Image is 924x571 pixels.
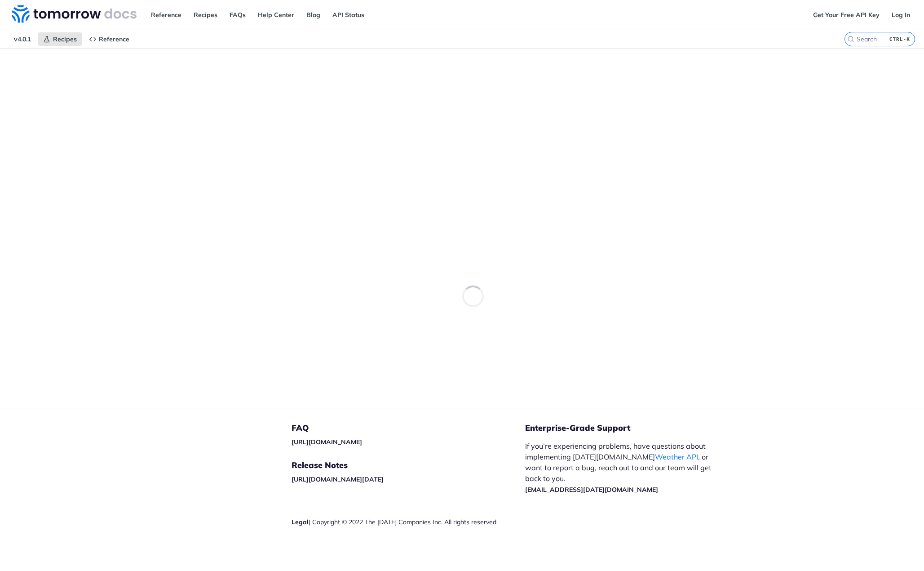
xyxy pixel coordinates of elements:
h5: Enterprise-Grade Support [525,423,735,433]
span: v4.0.1 [9,32,36,46]
img: Tomorrow.io Weather API Docs [12,5,137,23]
a: Recipes [189,8,222,22]
a: Log In [887,8,915,22]
h5: FAQ [292,423,525,433]
div: | Copyright © 2022 The [DATE] Companies Inc. All rights reserved [292,517,525,526]
a: Weather API [655,452,698,461]
a: [URL][DOMAIN_NAME][DATE] [292,475,384,483]
span: Recipes [53,35,77,43]
a: Get Your Free API Key [808,8,884,22]
p: If you’re experiencing problems, have questions about implementing [DATE][DOMAIN_NAME] , or want ... [525,441,721,495]
a: FAQs [225,8,251,22]
a: [URL][DOMAIN_NAME] [292,438,362,446]
kbd: CTRL-K [887,35,912,44]
h5: Release Notes [292,460,525,471]
a: Help Center [253,8,299,22]
a: Legal [292,518,309,526]
a: Blog [301,8,325,22]
a: Recipes [38,32,82,46]
a: API Status [327,8,369,22]
svg: Search [847,36,854,43]
span: Reference [99,35,129,43]
a: [EMAIL_ADDRESS][DATE][DOMAIN_NAME] [525,486,658,494]
a: Reference [84,32,134,46]
a: Reference [146,8,186,22]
